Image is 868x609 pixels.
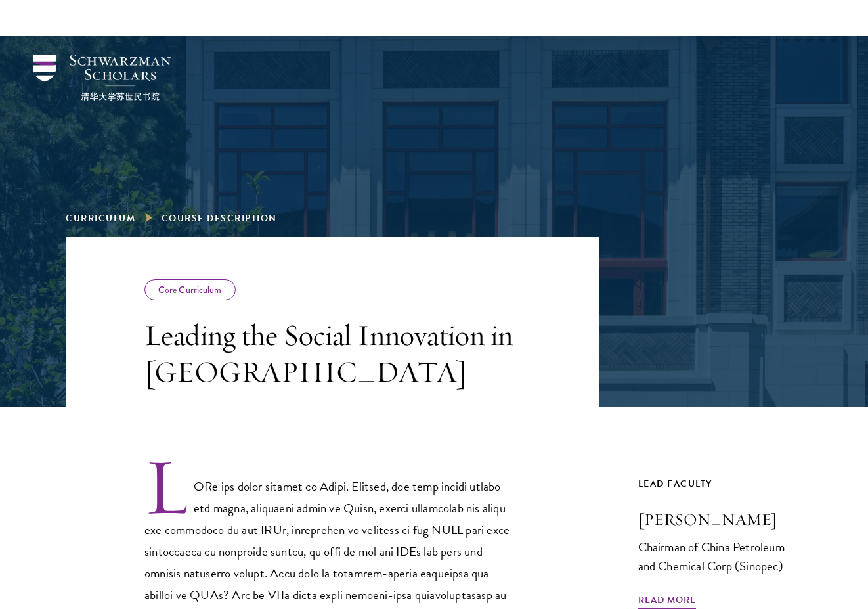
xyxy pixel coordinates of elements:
div: Chairman of China Petroleum and Chemical Corp (Sinopec) [638,537,803,575]
div: Lead Faculty [638,476,803,492]
div: Core Curriculum [144,279,236,300]
a: Curriculum [66,212,135,225]
h3: Leading the Social Innovation in [GEOGRAPHIC_DATA] [144,317,519,390]
img: Schwarzman Scholars [33,55,171,101]
h3: [PERSON_NAME] [638,508,803,531]
a: Lead Faculty [PERSON_NAME] Chairman of China Petroleum and Chemical Corp (Sinopec) Read More [638,476,803,600]
span: Course Description [162,212,277,225]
